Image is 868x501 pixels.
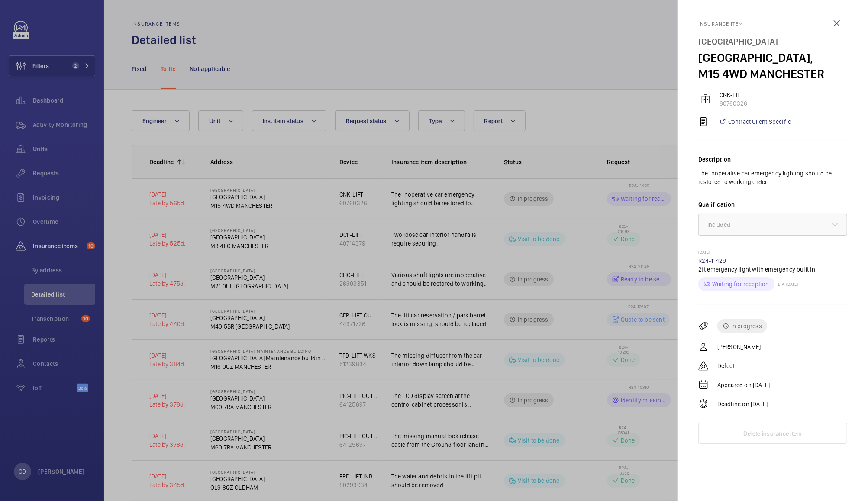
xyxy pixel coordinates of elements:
[717,362,735,370] p: Defect
[712,280,769,288] p: Waiting for reception
[698,34,847,50] div: [GEOGRAPHIC_DATA]
[717,343,761,351] p: [PERSON_NAME]
[698,423,847,444] button: Delete insurance item
[719,117,791,126] a: Contract Client Specific
[698,21,847,27] p: Insurance item
[698,265,847,274] p: 2ft emergency light with emergency built in
[717,400,768,408] p: Deadline on [DATE]
[720,99,847,108] p: 60760326
[700,94,711,104] img: elevator.svg
[774,281,798,287] p: ETA: [DATE]
[717,381,770,389] p: Appeared on [DATE]
[698,200,847,209] label: Qualification
[698,34,847,82] h4: [GEOGRAPHIC_DATA], M15 4WD MANCHESTER
[698,169,847,186] p: The inoperative car emergency lighting should be restored to working order
[698,257,726,264] a: R24-11429
[698,155,847,164] div: Description
[698,249,847,256] p: [DATE]
[731,322,762,330] p: In progress
[707,221,730,228] span: Included
[720,91,847,99] p: CNK-LIFT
